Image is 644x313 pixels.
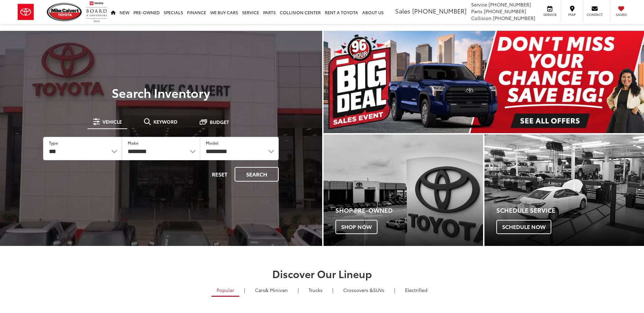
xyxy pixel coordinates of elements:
a: Trucks [303,284,328,296]
h3: Search Inventory [29,86,294,99]
span: [PHONE_NUMBER] [412,6,466,15]
div: Toyota [484,134,644,246]
li: | [296,287,300,293]
a: Cars [250,284,293,296]
span: Sales [395,6,410,15]
h2: Discover Our Lineup [83,268,562,279]
span: [PHONE_NUMBER] [489,1,531,8]
img: Mike Calvert Toyota [47,3,83,21]
li: | [242,287,247,293]
div: Toyota [324,134,483,246]
span: [PHONE_NUMBER] [493,15,535,21]
span: & Minivan [265,287,288,293]
li: | [392,287,397,293]
a: Shop Pre-Owned Shop Now [324,134,483,246]
a: Popular [211,284,239,297]
span: Budget [210,120,229,124]
li: | [331,287,335,293]
span: Keyword [153,119,178,124]
span: Service [542,12,557,17]
label: Make [128,140,139,146]
span: Parts [471,8,482,15]
span: Crossovers & [343,287,373,293]
a: Schedule Service Schedule Now [484,134,644,246]
h4: Shop Pre-Owned [335,207,483,214]
label: Model [206,140,219,146]
button: Reset [206,167,233,182]
span: Vehicle [103,119,122,124]
span: Map [565,12,579,17]
h4: Schedule Service [496,207,644,214]
span: Saved [614,12,629,17]
span: Service [471,1,487,8]
span: Contact [587,12,603,17]
span: Collision [471,15,492,21]
span: Shop Now [335,220,378,234]
a: SUVs [338,284,389,296]
button: Search [235,167,279,182]
a: Electrified [400,284,433,296]
label: Type [49,140,58,146]
span: [PHONE_NUMBER] [484,8,526,15]
span: Schedule Now [496,220,551,234]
